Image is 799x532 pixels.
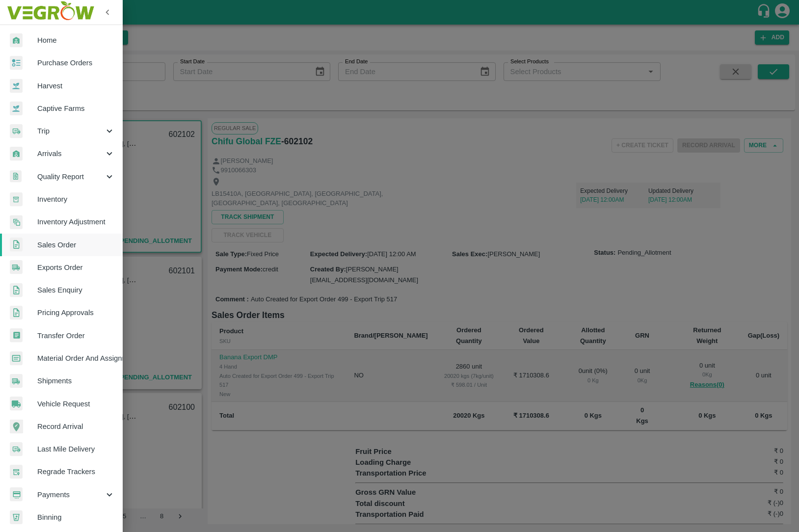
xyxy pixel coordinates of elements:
img: inventory [10,215,23,229]
img: recordArrival [10,420,23,433]
img: qualityReport [10,170,22,183]
span: Quality Report [37,171,104,182]
span: Record Arrival [37,421,115,432]
img: centralMaterial [10,351,23,366]
span: Home [37,35,115,46]
img: shipments [10,260,23,274]
img: whTracker [10,465,23,479]
img: reciept [10,56,23,70]
span: Inventory [37,194,115,205]
span: Harvest [37,80,115,91]
span: Purchase Orders [37,57,115,68]
img: delivery [10,124,23,138]
span: Captive Farms [37,103,115,114]
img: delivery [10,442,23,456]
img: harvest [10,79,23,93]
span: Sales Order [37,239,115,250]
span: Vehicle Request [37,399,115,409]
span: Payments [37,489,104,500]
img: sales [10,238,23,252]
span: Binning [37,512,115,523]
img: shipments [10,374,23,388]
img: payment [10,487,23,502]
img: whArrival [10,33,23,48]
span: Last Mile Delivery [37,444,115,454]
span: Shipments [37,375,115,386]
img: vehicle [10,397,23,411]
img: sales [10,306,23,320]
img: whInventory [10,192,23,207]
img: sales [10,283,23,297]
span: Pricing Approvals [37,307,115,318]
span: Transfer Order [37,330,115,341]
img: harvest [10,101,23,116]
span: Arrivals [37,148,104,159]
img: whArrival [10,147,23,161]
span: Material Order And Assignment [37,353,115,364]
span: Sales Enquiry [37,285,115,295]
span: Trip [37,126,104,136]
span: Regrade Trackers [37,466,115,477]
img: whTransfer [10,328,23,343]
img: bin [10,510,23,524]
span: Inventory Adjustment [37,216,115,227]
span: Exports Order [37,262,115,273]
